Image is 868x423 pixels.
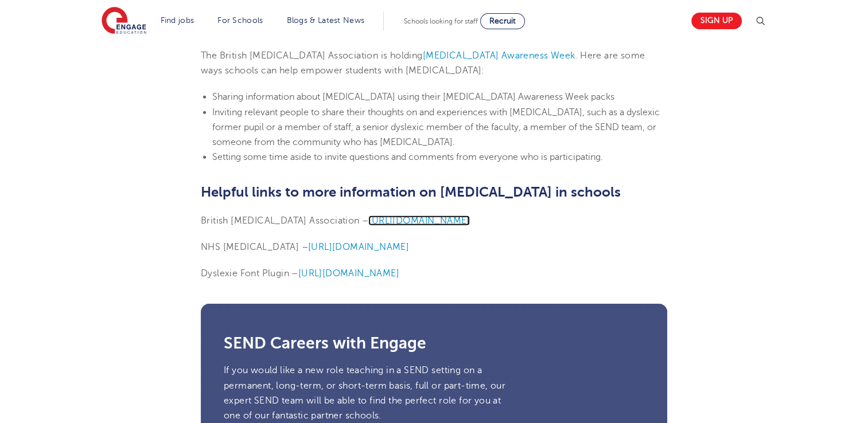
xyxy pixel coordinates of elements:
h3: SEND Careers with Engage [224,335,644,351]
span: . Here are some ways schools can help empower students with [MEDICAL_DATA]: [201,50,645,76]
a: [URL][DOMAIN_NAME] [308,242,409,252]
b: Helpful links to more information on [MEDICAL_DATA] in schools [201,184,621,200]
span: British [MEDICAL_DATA] Association – [201,216,368,226]
span: Inviting relevant people to share their thoughts on and experiences with [MEDICAL_DATA], such as ... [212,107,660,148]
p: If you would like a new role teaching in a SEND setting on a permanent, long-term, or short-term ... [224,363,509,423]
a: Recruit [480,13,525,29]
span: Dyslexie Font Plugin – [201,268,298,279]
span: Setting some time aside to invite questions and comments from everyone who is participating. [212,152,603,162]
a: For Schools [217,16,263,25]
span: The British [MEDICAL_DATA] Association is holding [201,50,423,61]
a: [URL][DOMAIN_NAME] [368,216,469,226]
a: Find jobs [161,16,194,25]
span: NHS [MEDICAL_DATA] – [201,242,308,252]
span: Sharing information about [MEDICAL_DATA] using their [MEDICAL_DATA] Awareness Week packs [212,92,614,102]
span: Schools looking for staff [404,17,478,25]
span: Recruit [489,17,516,25]
a: [MEDICAL_DATA] Awareness Week [423,50,575,61]
a: Sign up [691,13,742,29]
a: [URL][DOMAIN_NAME] [298,268,399,279]
img: Engage Education [102,7,146,36]
a: Blogs & Latest News [287,16,365,25]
